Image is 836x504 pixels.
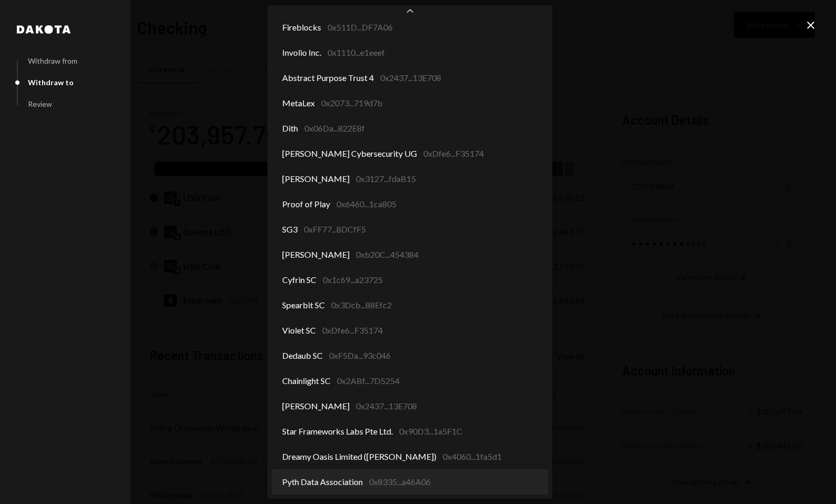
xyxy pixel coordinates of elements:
[329,349,391,362] div: 0xF5Da...93c046
[282,375,331,387] span: Chainlight SC
[399,425,462,438] div: 0x90D3...1a5F1C
[282,248,350,261] span: [PERSON_NAME]
[282,349,323,362] span: Dedaub SC
[282,450,436,463] span: Dreamy Oasis Limited ([PERSON_NAME])
[282,400,350,412] span: [PERSON_NAME]
[282,147,417,160] span: [PERSON_NAME] Cybersecurity UG
[282,223,297,236] span: SG3
[356,400,417,412] div: 0x2437...13E708
[282,274,316,286] span: Cyfrin SC
[282,173,350,185] span: [PERSON_NAME]
[28,99,52,108] div: Review
[336,198,396,210] div: 0x6460...1ca805
[380,72,441,84] div: 0x2437...13E708
[321,97,383,109] div: 0x2073...719d7b
[28,56,77,65] div: Withdraw from
[423,147,484,160] div: 0xDfe6...F35174
[282,21,321,34] span: Fireblocks
[282,122,298,135] span: Dith
[327,21,393,34] div: 0x511D...DF7A06
[323,274,383,286] div: 0x1c69...a23725
[282,46,321,59] span: Involio Inc.
[282,299,325,311] span: Spearbit SC
[356,248,419,261] div: 0xb20C...454384
[282,97,315,109] span: MetaLex
[331,299,392,311] div: 0x3Dcb...88Efc2
[282,324,316,337] span: Violet SC
[282,425,393,438] span: Star Frameworks Labs Pte Ltd.
[327,46,385,59] div: 0x1110...e1eeef
[282,198,330,210] span: Proof of Play
[304,122,365,135] div: 0x06Da...822E8f
[282,72,374,84] span: Abstract Purpose Trust 4
[282,476,363,488] span: Pyth Data Association
[443,450,502,463] div: 0x4060...1fa5d1
[356,173,416,185] div: 0x3127...fdaB15
[369,476,431,488] div: 0x8335...a46A06
[304,223,366,236] div: 0xFF77...8DCfF5
[337,375,400,387] div: 0x2ABf...7D5254
[28,78,74,87] div: Withdraw to
[322,324,383,337] div: 0xDfe6...F35174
